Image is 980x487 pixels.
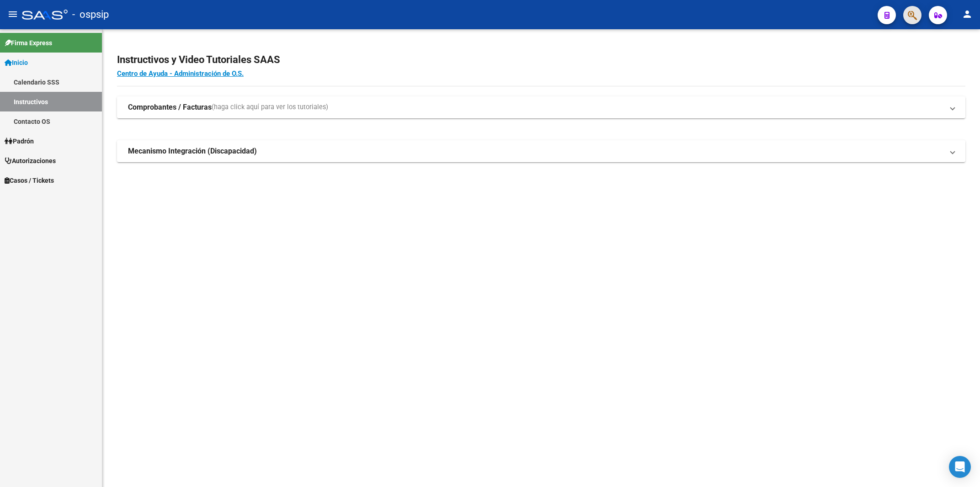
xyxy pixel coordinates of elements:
[212,102,328,112] span: (haga click aquí para ver los tutoriales)
[949,456,971,478] div: Open Intercom Messenger
[117,69,244,78] a: Centro de Ayuda - Administración de O.S.
[117,96,965,118] mat-expansion-panel-header: Comprobantes / Facturas(haga click aquí para ver los tutoriales)
[962,9,973,20] mat-icon: person
[128,102,212,112] strong: Comprobantes / Facturas
[72,5,109,25] span: - ospsip
[117,51,965,69] h2: Instructivos y Video Tutoriales SAAS
[7,9,18,20] mat-icon: menu
[5,156,56,166] span: Autorizaciones
[5,58,28,68] span: Inicio
[5,175,54,185] span: Casos / Tickets
[128,146,257,156] strong: Mecanismo Integración (Discapacidad)
[117,140,965,162] mat-expansion-panel-header: Mecanismo Integración (Discapacidad)
[5,136,34,146] span: Padrón
[5,38,52,48] span: Firma Express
